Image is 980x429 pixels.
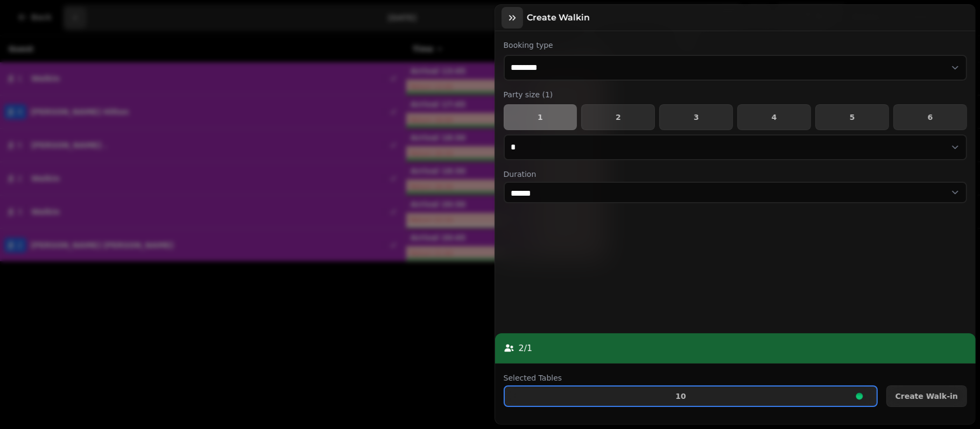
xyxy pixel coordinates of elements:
span: 4 [746,113,802,121]
label: Booking type [504,40,968,51]
button: 2 [581,104,655,130]
button: 4 [737,104,811,130]
h3: Create walkin [527,11,595,24]
span: 1 [513,113,568,121]
span: Create Walk-in [896,392,958,400]
p: 10 [675,392,686,400]
button: 1 [504,104,577,130]
button: Create Walk-in [886,385,967,407]
button: 10 [504,385,878,407]
span: 3 [668,113,724,121]
span: 2 [590,113,646,121]
span: 6 [903,113,958,121]
button: 3 [659,104,733,130]
button: 6 [893,104,967,130]
label: Party size ( 1 ) [504,89,968,100]
p: 2 / 1 [519,342,533,355]
button: 5 [815,104,889,130]
span: 5 [824,113,880,121]
label: Selected Tables [504,373,878,383]
label: Duration [504,169,968,180]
